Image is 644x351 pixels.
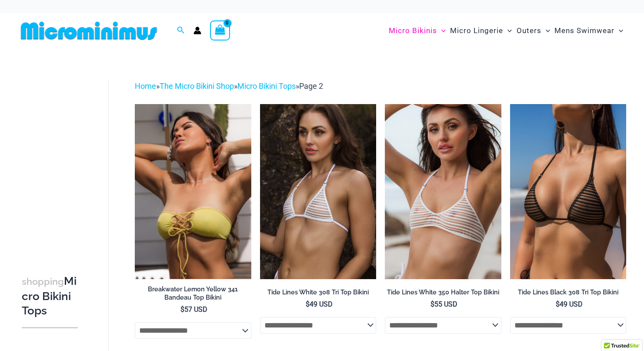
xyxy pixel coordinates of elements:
[135,285,251,305] a: Breakwater Lemon Yellow 341 Bandeau Top Bikini
[387,17,448,44] a: Micro BikinisMenu ToggleMenu Toggle
[430,300,457,308] bdi: 55 USD
[299,81,323,91] span: Page 2
[22,274,78,318] h3: Micro Bikini Tops
[160,81,234,91] a: The Micro Bikini Shop
[437,20,446,42] span: Menu Toggle
[614,20,623,42] span: Menu Toggle
[448,17,514,44] a: Micro LingerieMenu ToggleMenu Toggle
[510,288,626,297] h2: Tide Lines Black 308 Tri Top Bikini
[306,300,333,308] bdi: 49 USD
[556,300,560,308] span: $
[514,17,552,44] a: OutersMenu ToggleMenu Toggle
[135,104,251,279] a: Breakwater Lemon Yellow 341 halter 01Breakwater Lemon Yellow 341 halter 4956 Short 06Breakwater L...
[385,288,501,300] a: Tide Lines White 350 Halter Top Bikini
[541,20,550,42] span: Menu Toggle
[260,288,376,297] h2: Tide Lines White 308 Tri Top Bikini
[135,81,156,91] a: Home
[22,276,64,287] span: shopping
[260,288,376,300] a: Tide Lines White 308 Tri Top Bikini
[180,305,184,314] span: $
[385,16,627,45] nav: Site Navigation
[210,20,230,40] a: View Shopping Cart, empty
[556,300,583,308] bdi: 49 USD
[135,104,251,279] img: Breakwater Lemon Yellow 341 halter 01
[430,300,434,308] span: $
[260,104,376,279] img: Tide Lines White 308 Tri Top 01
[385,104,501,279] img: Tide Lines White 350 Halter Top 01
[260,104,376,279] a: Tide Lines White 308 Tri Top 01Tide Lines White 308 Tri Top 480 Micro 04Tide Lines White 308 Tri ...
[177,25,185,36] a: Search icon link
[450,20,503,42] span: Micro Lingerie
[17,21,160,40] img: MM SHOP LOGO FLAT
[194,27,201,34] a: Account icon link
[517,20,541,42] span: Outers
[510,288,626,300] a: Tide Lines Black 308 Tri Top Bikini
[503,20,512,42] span: Menu Toggle
[22,73,100,247] iframe: TrustedSite Certified
[385,104,501,279] a: Tide Lines White 350 Halter Top 01Tide Lines White 350 Halter Top 480 MicroTide Lines White 350 H...
[135,285,251,301] h2: Breakwater Lemon Yellow 341 Bandeau Top Bikini
[554,20,614,42] span: Mens Swimwear
[237,81,296,91] a: Micro Bikini Tops
[389,20,437,42] span: Micro Bikinis
[306,300,310,308] span: $
[180,305,207,314] bdi: 57 USD
[385,288,501,297] h2: Tide Lines White 350 Halter Top Bikini
[135,81,323,91] span: » » »
[552,17,625,44] a: Mens SwimwearMenu ToggleMenu Toggle
[510,104,626,279] a: Tide Lines Black 308 Tri Top 01Tide Lines Black 308 Tri Top 470 Thong 03Tide Lines Black 308 Tri ...
[510,104,626,279] img: Tide Lines Black 308 Tri Top 01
